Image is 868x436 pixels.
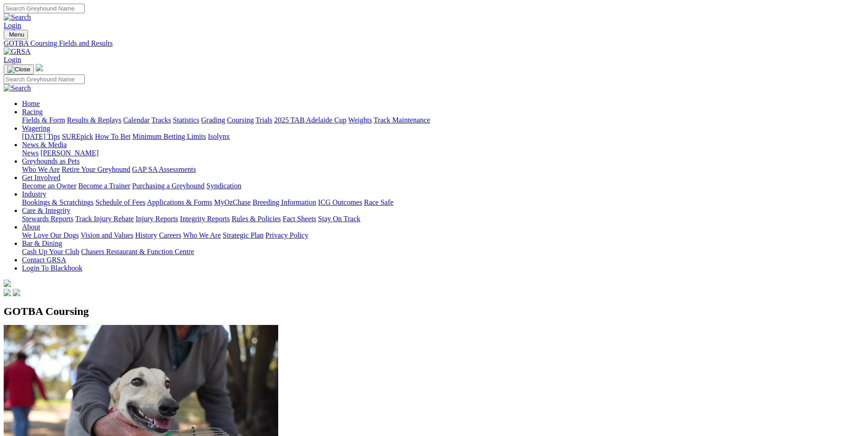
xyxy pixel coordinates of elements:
[214,198,251,206] a: MyOzChase
[4,21,21,29] a: Login
[22,239,62,247] a: Bar & Dining
[180,215,230,223] a: Integrity Reports
[22,133,60,140] a: [DATE] Tips
[22,182,864,190] div: Get Involved
[364,198,393,206] a: Race Safe
[4,4,85,13] input: Search
[81,231,133,239] a: Vision and Values
[22,256,66,264] a: Contact GRSA
[132,133,206,140] a: Minimum Betting Limits
[147,198,212,206] a: Applications & Forms
[206,182,241,190] a: Syndication
[183,231,221,239] a: Who We Are
[22,124,50,132] a: Wagering
[283,215,316,223] a: Fact Sheets
[232,215,281,223] a: Rules & Policies
[78,182,130,190] a: Become a Trainer
[22,223,40,231] a: About
[22,165,60,173] a: Who We Are
[22,264,82,272] a: Login To Blackbook
[22,248,79,255] a: Cash Up Your Club
[227,116,254,124] a: Coursing
[4,289,11,296] img: facebook.svg
[274,116,346,124] a: 2025 TAB Adelaide Cup
[132,165,196,173] a: GAP SA Assessments
[13,289,20,296] img: twitter.svg
[22,149,864,157] div: News & Media
[4,84,31,92] img: Search
[36,64,43,71] img: logo-grsa-white.png
[132,182,205,190] a: Purchasing a Greyhound
[255,116,272,124] a: Trials
[40,149,98,157] a: [PERSON_NAME]
[95,133,131,140] a: How To Bet
[4,48,31,56] img: GRSA
[67,116,121,124] a: Results & Replays
[22,190,46,198] a: Industry
[4,30,28,39] button: Toggle navigation
[22,215,73,223] a: Stewards Reports
[374,116,430,124] a: Track Maintenance
[75,215,134,223] a: Track Injury Rebate
[62,133,93,140] a: SUREpick
[4,280,11,287] img: logo-grsa-white.png
[201,116,225,124] a: Grading
[22,248,864,256] div: Bar & Dining
[22,108,43,116] a: Racing
[22,100,40,107] a: Home
[22,231,79,239] a: We Love Our Dogs
[348,116,372,124] a: Weights
[22,174,60,181] a: Get Involved
[22,157,80,165] a: Greyhounds as Pets
[4,39,864,48] a: GOTBA Coursing Fields and Results
[135,215,178,223] a: Injury Reports
[318,215,360,223] a: Stay On Track
[135,231,157,239] a: History
[318,198,362,206] a: ICG Outcomes
[81,248,194,255] a: Chasers Restaurant & Function Centre
[22,133,864,141] div: Wagering
[159,231,181,239] a: Careers
[22,165,864,174] div: Greyhounds as Pets
[9,31,24,38] span: Menu
[22,116,65,124] a: Fields & Form
[22,215,864,223] div: Care & Integrity
[22,198,93,206] a: Bookings & Scratchings
[22,141,67,149] a: News & Media
[4,305,89,317] span: GOTBA Coursing
[223,231,264,239] a: Strategic Plan
[123,116,150,124] a: Calendar
[208,133,230,140] a: Isolynx
[151,116,171,124] a: Tracks
[4,56,21,64] a: Login
[22,198,864,207] div: Industry
[173,116,199,124] a: Statistics
[253,198,316,206] a: Breeding Information
[95,198,145,206] a: Schedule of Fees
[22,231,864,239] div: About
[7,66,30,73] img: Close
[22,149,38,157] a: News
[62,165,130,173] a: Retire Your Greyhound
[4,74,85,84] input: Search
[22,207,70,214] a: Care & Integrity
[4,64,34,74] button: Toggle navigation
[4,13,31,21] img: Search
[22,116,864,124] div: Racing
[265,231,308,239] a: Privacy Policy
[22,182,76,190] a: Become an Owner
